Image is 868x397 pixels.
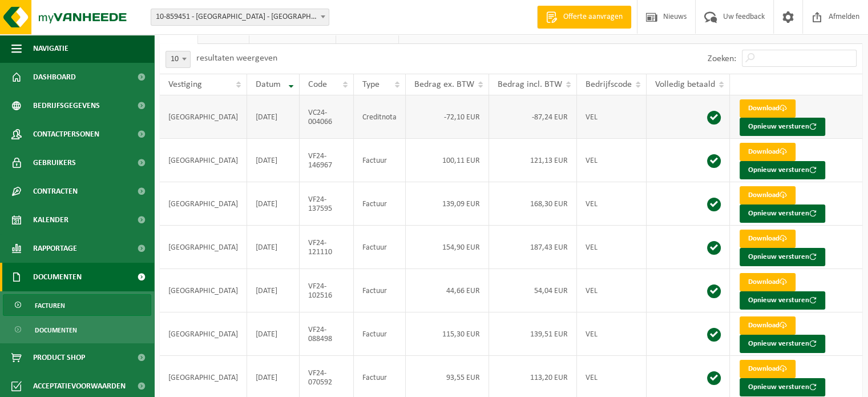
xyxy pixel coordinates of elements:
[354,312,406,356] td: Factuur
[165,51,191,68] span: 10
[247,226,300,269] td: [DATE]
[740,248,825,266] button: Opnieuw versturen
[354,139,406,182] td: Factuur
[160,226,247,269] td: [GEOGRAPHIC_DATA]
[577,226,647,269] td: VEL
[406,95,489,139] td: -72,10 EUR
[247,182,300,226] td: [DATE]
[740,230,796,248] a: Download
[33,34,68,63] span: Navigatie
[414,80,474,89] span: Bedrag ex. BTW
[300,312,354,356] td: VF24-088498
[740,335,825,353] button: Opnieuw versturen
[740,378,825,396] button: Opnieuw versturen
[300,139,354,182] td: VF24-146967
[406,269,489,312] td: 44,66 EUR
[168,80,202,89] span: Vestiging
[196,54,277,63] label: resultaten weergeven
[740,186,796,204] a: Download
[489,182,577,226] td: 168,30 EUR
[354,95,406,139] td: Creditnota
[740,291,825,310] button: Opnieuw versturen
[406,182,489,226] td: 139,09 EUR
[247,95,300,139] td: [DATE]
[33,177,78,206] span: Contracten
[740,316,796,335] a: Download
[740,273,796,291] a: Download
[577,95,647,139] td: VEL
[247,269,300,312] td: [DATE]
[33,206,68,234] span: Kalender
[406,312,489,356] td: 115,30 EUR
[740,360,796,378] a: Download
[151,9,329,25] span: 10-859451 - GOLF PARK TERVUREN - TERVUREN
[489,226,577,269] td: 187,43 EUR
[577,269,647,312] td: VEL
[577,312,647,356] td: VEL
[3,319,151,340] a: Documenten
[740,161,825,179] button: Opnieuw versturen
[151,9,329,26] span: 10-859451 - GOLF PARK TERVUREN - TERVUREN
[489,139,577,182] td: 121,13 EUR
[362,80,380,89] span: Type
[740,99,796,118] a: Download
[586,80,632,89] span: Bedrijfscode
[35,319,77,341] span: Documenten
[256,80,281,89] span: Datum
[247,312,300,356] td: [DATE]
[308,80,327,89] span: Code
[33,263,82,291] span: Documenten
[740,204,825,223] button: Opnieuw versturen
[655,80,715,89] span: Volledig betaald
[300,182,354,226] td: VF24-137595
[354,226,406,269] td: Factuur
[406,139,489,182] td: 100,11 EUR
[33,120,99,149] span: Contactpersonen
[489,95,577,139] td: -87,24 EUR
[560,11,625,23] span: Offerte aanvragen
[33,91,100,120] span: Bedrijfsgegevens
[489,312,577,356] td: 139,51 EUR
[354,182,406,226] td: Factuur
[577,139,647,182] td: VEL
[498,80,562,89] span: Bedrag incl. BTW
[160,182,247,226] td: [GEOGRAPHIC_DATA]
[160,312,247,356] td: [GEOGRAPHIC_DATA]
[160,95,247,139] td: [GEOGRAPHIC_DATA]
[33,343,85,372] span: Product Shop
[166,51,190,67] span: 10
[300,269,354,312] td: VF24-102516
[577,182,647,226] td: VEL
[489,269,577,312] td: 54,04 EUR
[740,118,825,136] button: Opnieuw versturen
[3,294,151,316] a: Facturen
[33,234,77,263] span: Rapportage
[354,269,406,312] td: Factuur
[33,63,76,91] span: Dashboard
[160,139,247,182] td: [GEOGRAPHIC_DATA]
[300,95,354,139] td: VC24-004066
[740,143,796,161] a: Download
[33,149,76,177] span: Gebruikers
[708,54,736,63] label: Zoeken:
[300,226,354,269] td: VF24-121110
[406,226,489,269] td: 154,90 EUR
[35,295,65,316] span: Facturen
[247,139,300,182] td: [DATE]
[160,269,247,312] td: [GEOGRAPHIC_DATA]
[537,6,631,29] a: Offerte aanvragen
